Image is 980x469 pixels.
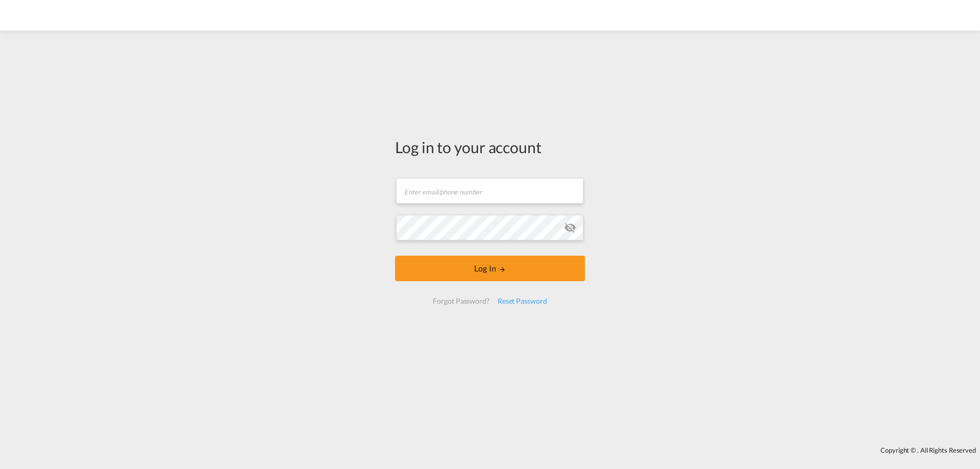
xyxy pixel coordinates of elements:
div: Reset Password [494,292,551,310]
md-icon: icon-eye-off [564,221,576,234]
div: Log in to your account [395,136,585,158]
button: LOGIN [395,256,585,281]
div: Forgot Password? [429,292,493,310]
input: Enter email/phone number [396,178,583,204]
